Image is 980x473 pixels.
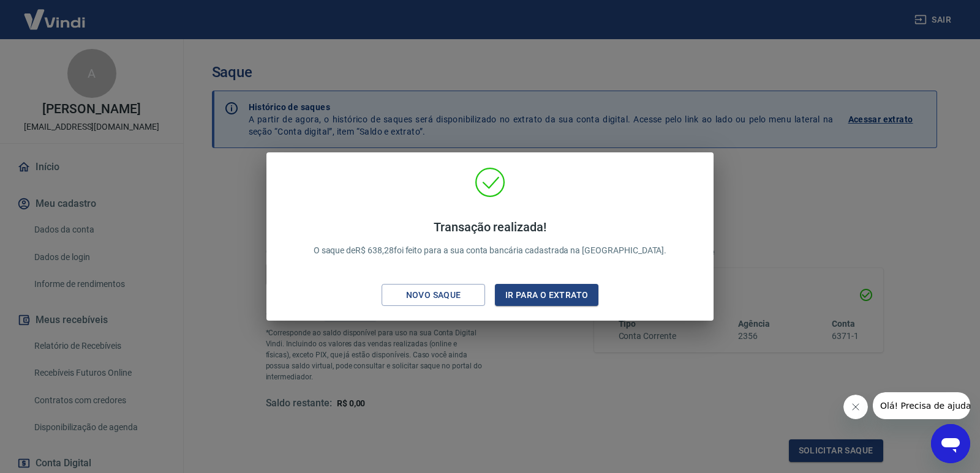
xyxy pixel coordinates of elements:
p: O saque de R$ 638,28 foi feito para a sua conta bancária cadastrada na [GEOGRAPHIC_DATA]. [314,220,667,257]
button: Ir para o extrato [495,284,598,307]
iframe: Fechar mensagem [843,395,868,419]
iframe: Botão para abrir a janela de mensagens [931,424,970,463]
button: Novo saque [382,284,485,307]
div: Novo saque [391,288,476,303]
h4: Transação realizada! [314,220,667,234]
span: Olá! Precisa de ajuda? [7,9,103,18]
iframe: Mensagem da empresa [873,392,970,419]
